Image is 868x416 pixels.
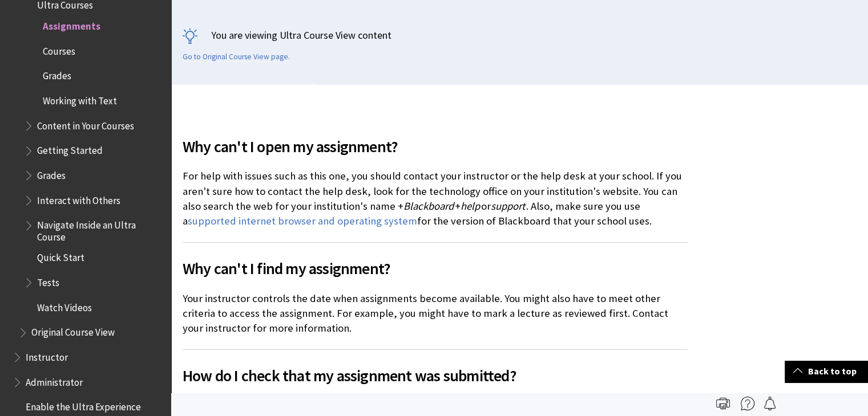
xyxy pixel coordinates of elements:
span: Working with Text [43,91,117,107]
a: Go to Original Course View page. [183,52,290,62]
span: Blackboard [403,199,454,213]
span: Content in Your Courses [37,116,134,132]
span: Navigate Inside an Ultra Course [37,216,163,243]
p: Your instructor controls the date when assignments become available. You might also have to meet ... [183,291,688,336]
span: Quick Start [37,248,84,264]
span: Administrator [26,373,83,388]
span: Grades [43,67,71,82]
span: Grades [37,166,66,181]
span: Why can't I open my assignment? [183,134,688,158]
span: help [461,199,480,213]
span: Instructor [26,348,68,363]
img: More help [741,397,754,410]
span: Why can't I find my assignment? [183,256,688,280]
img: Print [716,397,730,410]
span: Tests [37,273,59,288]
span: support [491,199,525,213]
span: Watch Videos [37,298,92,313]
span: Courses [43,42,75,57]
img: Follow this page [763,397,777,410]
span: Assignments [43,17,100,32]
a: supported internet browser and operating system [188,214,417,228]
span: Getting Started [37,141,103,157]
span: How do I check that my assignment was submitted? [183,364,688,388]
span: Enable the Ultra Experience [26,398,141,413]
span: Interact with Others [37,191,120,206]
span: Original Course View [31,323,115,338]
a: Back to top [785,361,868,382]
p: You are viewing Ultra Course View content [183,28,857,42]
p: For help with issues such as this one, you should contact your instructor or the help desk at you... [183,169,688,229]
